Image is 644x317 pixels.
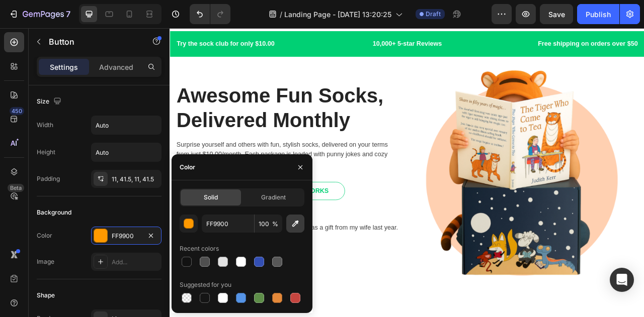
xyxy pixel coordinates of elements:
a: HOW IT WORKS [119,195,223,219]
div: 450 [10,107,24,115]
p: Awesome Fun Socks, Delivered Monthly [9,70,293,132]
div: Button [20,181,43,190]
div: FF9900 [112,232,141,241]
div: Background [37,208,71,217]
span: Save [548,10,565,19]
span: % [272,220,278,229]
div: Add... [112,258,159,267]
p: [PERSON_NAME] [53,278,111,288]
p: “These socks are amazing, got this as a gift from my wife last year. It makes receiving mail fun ... [53,248,293,272]
div: Height [37,148,55,157]
button: Publish [577,4,619,24]
div: Color [37,231,52,240]
div: Shape [37,291,55,300]
span: Solid [204,193,218,202]
div: HOW IT WORKS [140,201,202,213]
div: Open Intercom Messenger [610,268,634,292]
span: / [280,9,282,20]
button: Save [540,4,573,24]
div: Recent colors [180,244,219,253]
a: JOIN THE CLUB [8,195,111,219]
p: Advanced [99,62,133,72]
iframe: To enrich screen reader interactions, please activate Accessibility in Grammarly extension settings [170,28,644,317]
p: Button [49,36,134,48]
input: Auto [92,143,161,161]
div: Width [37,121,53,130]
div: Suggested for you [180,280,231,289]
div: Image [37,257,54,266]
div: Padding [37,174,60,183]
span: Landing Page - [DATE] 13:20:25 [284,9,391,20]
div: Undo/Redo [190,4,230,24]
input: Auto [92,116,161,134]
p: 7 [66,8,70,20]
p: Settings [50,62,78,72]
div: 11, 41.5, 11, 41.5 [112,175,159,184]
input: Eg: FFFFFF [202,215,254,233]
p: Free shipping on orders over $50 [412,14,595,26]
div: Size [37,95,63,109]
div: Publish [586,9,611,20]
img: Alt Image [8,247,44,283]
p: Surprise yourself and others with fun, stylish socks, delivered on your terms from just $10.00/mo... [9,142,293,178]
span: Gradient [261,193,286,202]
div: Color [180,163,195,172]
div: Beta [8,184,24,192]
button: 7 [4,4,75,24]
div: JOIN THE CLUB [29,201,91,213]
span: Draft [426,10,441,19]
